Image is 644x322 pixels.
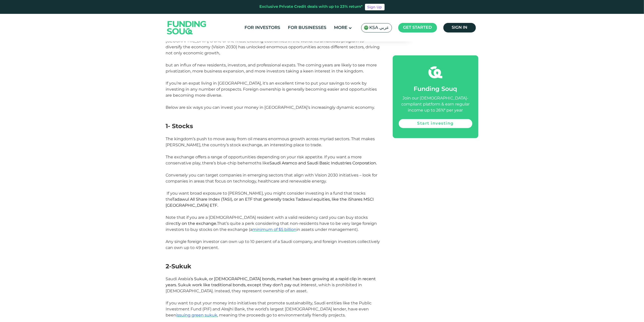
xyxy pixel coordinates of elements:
[166,276,376,287] span: s Sukuk, or [DEMOGRAPHIC_DATA] bonds, market has been growing at a rapid clip in recent years. Su...
[176,221,217,226] span: tly on the exchange.
[428,65,442,79] img: fsicon
[253,227,297,232] a: minimum of $5 billion
[166,239,380,250] span: Any single foreign investor can own up to 10 percent of a Saudi company, and foreign investors co...
[166,197,374,208] span: Tadawul All Share Index (TASI), or an ETF that generally tracks Tadawul equities, like the iShare...
[452,26,467,29] span: Sign in
[399,119,472,128] a: Start investing
[443,23,476,32] a: Sign in
[166,215,377,232] span: Note that if you are a [DEMOGRAPHIC_DATA] resident with a valid residency card you can buy stocks...
[260,4,363,10] div: Exclusive Private Credit deals with up to 23% return*
[370,25,389,31] span: KSA عربي
[166,191,374,208] span: If you want broad exposure to [PERSON_NAME], you might consider investing in a fund that tracks the
[162,15,211,41] img: Logo
[166,136,378,184] span: The kingdom’s push to move away from oil means enormous growth across myriad sectors. That makes ...
[166,39,380,74] span: [GEOGRAPHIC_DATA] is one of the most exciting economies in the world. Its ambitious program to di...
[166,301,372,317] span: If you want to put your money into initiatives that promote sustainability, Saudi entities like t...
[334,26,348,30] span: More
[176,313,218,317] a: issuing green sukuk
[414,86,457,92] span: Funding Souq
[243,24,282,32] a: For Investors
[403,26,432,29] span: Get started
[166,263,192,270] span: 2-Sukuk
[287,24,328,32] a: For Businesses
[166,81,377,110] span: If you’re an expat living in [GEOGRAPHIC_DATA], it's an excellent time to put your savings to wor...
[365,4,385,10] a: Sign Up
[364,25,369,30] img: SA Flag
[270,161,377,165] span: Saudi Aramco and Saudi Basic Industries Corporation.
[166,276,376,293] span: Saudi Arabia’ rest, which is prohibited in [DEMOGRAPHIC_DATA]. Instead, they represent ownership ...
[166,122,193,130] span: 1- Stocks
[399,95,472,114] div: Join our [DEMOGRAPHIC_DATA]-compliant platform & earn regular income up to 26%* per year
